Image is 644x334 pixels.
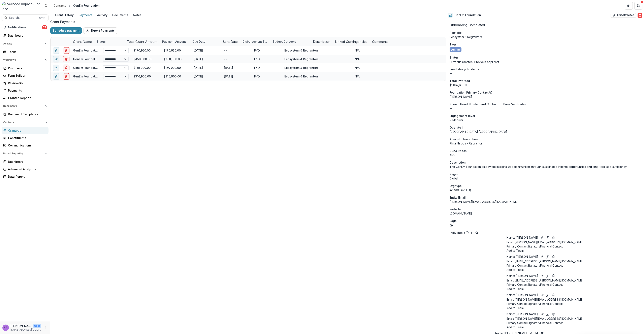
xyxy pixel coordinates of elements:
[52,3,101,8] nav: breadcrumb
[96,11,109,19] a: Activity
[2,103,49,109] button: Open Documents
[94,39,108,44] div: Status
[190,37,220,46] div: Due Date
[160,37,190,46] div: Payment Amount
[222,46,252,55] div: --
[311,39,333,44] div: Description
[333,37,370,46] div: Linked Contingencies
[71,37,94,46] div: Grant Name
[220,39,240,44] div: Sent Date
[527,283,540,286] span: Signatory
[507,255,538,259] p: [PERSON_NAME]
[370,37,391,46] div: Comments
[507,316,584,321] a: Email: [PERSON_NAME][EMAIL_ADDRESS][DOMAIN_NAME]
[254,66,260,70] div: FYD
[191,46,222,55] div: [DATE]
[240,39,270,44] div: Disbursement Entity
[507,255,538,259] a: Name: [PERSON_NAME]
[546,235,549,240] a: Go to contact
[222,63,252,72] div: [DATE]
[270,37,311,46] div: Budget Category
[8,33,45,38] div: Dashboard
[2,127,49,134] a: Grantees
[507,274,538,278] p: [PERSON_NAME]
[450,188,641,192] p: Intl NGO (no ED)
[3,152,43,155] span: Data & Reporting
[527,302,540,305] span: Signatory
[8,160,45,164] div: Dashboard
[507,274,538,278] a: Name: [PERSON_NAME]
[53,56,59,62] button: edit
[254,57,260,61] div: FYD
[551,273,556,278] button: Deletes
[450,102,527,106] span: Known Good Number and Contact for Bank Verification
[540,321,563,325] span: Financial Contact
[507,240,584,244] a: Email: [PERSON_NAME][EMAIL_ADDRESS][DOMAIN_NAME]
[73,75,124,78] a: GenEm Foundation - 2024 Grant 1/2
[10,328,41,332] p: [EMAIL_ADDRESS][DOMAIN_NAME]
[474,230,479,235] button: Search
[2,119,49,126] button: Open Contacts
[254,48,260,53] div: FYD
[507,274,515,277] span: Name :
[131,63,161,72] div: $150,000.00
[2,95,49,101] a: Grantee Reports
[507,279,514,282] span: Email:
[191,63,222,72] div: [DATE]
[638,13,642,18] button: Delete
[63,65,69,71] button: delete
[540,312,545,316] button: Edit
[507,260,514,263] span: Email:
[450,195,466,200] span: Entity Email
[450,200,641,204] div: [PERSON_NAME][EMAIL_ADDRESS][DOMAIN_NAME]
[546,312,549,316] a: Go to contact
[507,317,514,320] span: Email:
[450,95,641,99] p: [PERSON_NAME]
[77,12,94,18] div: Payments
[3,42,43,45] span: Activity
[63,56,69,62] button: delete
[240,37,270,46] div: Disbursement Entity
[131,12,143,18] div: Notes
[507,245,527,248] span: Primary Contact
[450,42,457,46] span: Tags
[355,57,360,61] button: N/A
[191,55,222,63] div: [DATE]
[507,293,515,297] span: Name :
[450,130,641,134] p: [GEOGRAPHIC_DATA],[GEOGRAPHIC_DATA]
[451,48,460,52] span: Active
[131,72,161,81] div: $316,900.00
[634,2,642,10] button: Get Help
[2,40,49,47] button: Open Activity
[111,12,130,18] div: Documents
[450,172,459,176] span: Region
[2,142,49,149] a: Communications
[8,174,45,179] div: Data Report
[450,23,485,27] span: Onboarding Completed
[507,321,527,325] span: Primary Contact
[507,312,515,316] span: Name :
[540,273,545,278] button: Edit
[507,259,584,263] a: Email: [EMAIL_ADDRESS][PERSON_NAME][DOMAIN_NAME]
[8,143,45,147] div: Communications
[546,274,549,278] a: Go to contact
[450,231,465,235] p: Individuals
[540,235,545,240] button: Edit
[2,32,49,39] a: Dashboard
[54,11,75,19] a: Grant History
[2,173,49,180] a: Data Report
[311,37,333,46] div: Description
[3,59,43,61] span: Workflows
[220,37,240,46] div: Sent Date
[474,60,499,64] span: Previous Applicant
[450,176,641,180] p: Global
[10,324,31,328] p: [PERSON_NAME]
[540,254,545,259] button: Edit
[450,219,457,223] span: Logo
[450,165,641,169] p: The GenEM Foundation empowers marginalized communities through sustainable income opportunities a...
[54,12,75,18] div: Grant History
